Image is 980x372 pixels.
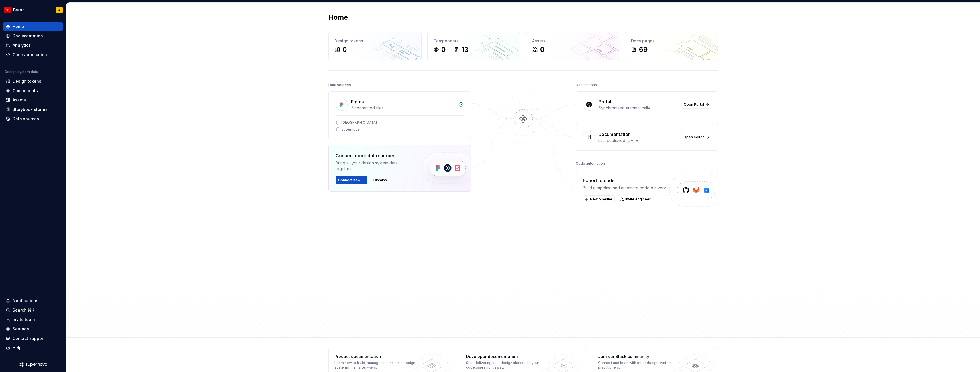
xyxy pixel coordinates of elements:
[599,105,678,111] div: Synchronized automatically
[3,306,63,315] button: Search ⌘K
[3,95,63,105] a: Assets
[371,176,389,184] button: Dismiss
[466,361,549,370] div: Start delivering your design choices to your codebases right away.
[13,317,35,322] div: Invite team
[338,178,360,182] span: Connect new
[583,177,667,184] div: Export to code
[13,42,31,48] div: Analytics
[13,24,24,29] div: Home
[3,31,63,40] a: Documentation
[13,88,38,93] div: Components
[3,22,63,31] a: Home
[342,45,347,54] div: 0
[334,38,416,44] div: Design tokens
[341,127,360,132] div: Supernova
[328,81,351,89] div: Data sources
[540,45,544,54] div: 0
[13,52,47,58] div: Code automation
[13,336,45,341] div: Contact support
[532,38,613,44] div: Assets
[4,7,11,13] img: 6b187050-a3ed-48aa-8485-808e17fcee26.png
[3,334,63,343] button: Contact support
[13,307,34,313] div: Search ⌘K
[583,185,667,191] div: Build a pipeline and automate code delivery.
[598,354,681,359] div: Join our Slack community
[625,197,651,202] span: Invite engineer
[334,354,417,359] div: Product documentation
[590,197,612,202] span: New pipeline
[3,77,63,86] a: Design tokens
[13,78,41,84] div: Design tokens
[5,70,38,74] div: Design system data
[598,138,677,143] div: Last published [DATE]
[683,135,704,139] span: Open editor
[466,354,549,359] div: Developer documentation
[3,86,63,95] a: Components
[684,102,704,107] span: Open Portal
[58,8,60,12] div: A
[351,98,364,105] div: Figma
[13,33,43,39] div: Documentation
[13,107,48,112] div: Storybook stories
[336,160,413,172] div: Bring all your design system data together.
[462,45,469,54] div: 13
[631,38,712,44] div: Docs pages
[13,116,39,122] div: Data sources
[341,120,377,125] div: [GEOGRAPHIC_DATA]
[576,81,597,89] div: Destinations
[336,176,367,184] button: Connect new
[3,343,63,352] button: Help
[681,133,711,141] a: Open editor
[427,32,520,60] a: Components013
[598,361,681,370] div: Connect and learn with other design system practitioners.
[13,97,26,103] div: Assets
[576,160,605,168] div: Code automation
[3,114,63,123] a: Data sources
[598,131,631,138] div: Documentation
[328,13,348,22] h2: Home
[3,105,63,114] a: Storybook stories
[373,178,387,182] span: Dismiss
[3,296,63,305] button: Notifications
[526,32,619,60] a: Assets0
[681,101,711,109] a: Open Portal
[433,38,514,44] div: Components
[3,324,63,334] a: Settings
[639,45,648,54] div: 69
[599,98,611,105] div: Portal
[328,32,422,60] a: Design tokens0
[13,7,25,13] div: Brand
[336,152,413,159] div: Connect more data sources
[334,361,417,370] div: Learn how to build, manage and maintain design systems in smarter ways.
[3,315,63,324] a: Invite team
[3,50,63,59] a: Code automation
[19,362,47,367] svg: Supernova Logo
[13,298,38,304] div: Notifications
[13,345,22,351] div: Help
[13,326,29,332] div: Settings
[1,4,65,16] button: BrandA
[351,105,455,111] div: 2 connected files
[441,45,446,54] div: 0
[618,195,653,203] a: Invite engineer
[583,195,615,203] button: New pipeline
[3,41,63,50] a: Analytics
[625,32,718,60] a: Docs pages69
[328,91,471,139] a: Figma2 connected files[GEOGRAPHIC_DATA]Supernova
